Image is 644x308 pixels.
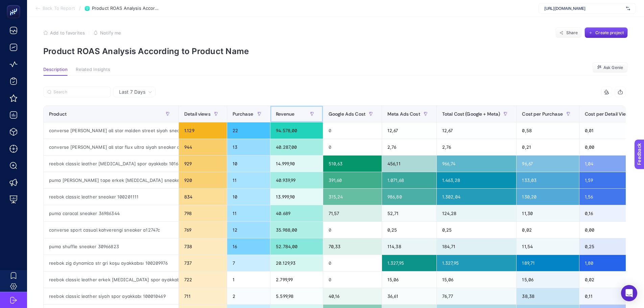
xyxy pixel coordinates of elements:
span: Share [566,30,578,35]
div: puma caracal sneaker 36986344 [44,205,178,221]
div: 40.689 [270,205,323,221]
div: 15,06 [382,271,436,288]
div: 94.578,00 [270,122,323,139]
div: puma [PERSON_NAME] tape erkek [MEDICAL_DATA] sneaker 38638101 [44,172,178,188]
button: Notify me [93,30,121,35]
div: 13 [227,139,270,155]
div: 315,24 [323,189,382,205]
span: Detail views [184,111,211,117]
span: Meta Ads Cost [387,111,420,117]
span: Product ROAS Analysis According to Product Name [92,6,160,11]
div: 1.129 [179,122,227,139]
div: 7 [227,255,270,271]
div: 0 [323,271,382,288]
div: 2 [227,288,270,304]
span: Back To Report [43,6,75,11]
div: 11,54 [517,238,579,255]
span: / [79,5,81,11]
span: Add to favorites [50,30,85,35]
div: reebok zig dynamica str gri koşu ayakkabısı 100209976 [44,255,178,271]
div: 96,67 [517,156,579,172]
div: 738 [179,238,227,255]
div: 130,20 [517,189,579,205]
div: 10 [227,189,270,205]
span: Google Ads Cost [329,111,365,117]
span: [URL][DOMAIN_NAME] [544,6,623,11]
button: Create project [585,27,628,38]
div: 0 [323,122,382,139]
div: 114,38 [382,238,436,255]
div: 12,67 [437,122,517,139]
div: 0,25 [437,222,517,238]
div: converse sport casual kahverengi sneaker a12747c [44,222,178,238]
span: Cost per Purchase [522,111,563,117]
div: 70,33 [323,238,382,255]
div: 391,60 [323,172,382,188]
div: 20.129,93 [270,255,323,271]
div: 133,03 [517,172,579,188]
span: Ask Genie [603,65,623,70]
div: 12 [227,222,270,238]
div: 1.302,04 [437,189,517,205]
div: 510,63 [323,156,382,172]
div: 71,57 [323,205,382,221]
div: 22 [227,122,270,139]
div: 0,21 [517,139,579,155]
div: 0 [323,139,382,155]
div: converse [PERSON_NAME] all star malden street siyah sneaker a09226c [44,122,178,139]
div: 456,11 [382,156,436,172]
span: Purchase [233,111,253,117]
div: 711 [179,288,227,304]
div: Open Intercom Messenger [621,285,637,301]
div: 52,71 [382,205,436,221]
div: 966,74 [437,156,517,172]
div: 929 [179,156,227,172]
img: svg%3e [626,5,630,12]
button: Description [43,67,68,76]
div: 52.784,00 [270,238,323,255]
span: Cost per Detail Views [585,111,632,117]
div: 38,38 [517,288,579,304]
div: 11,30 [517,205,579,221]
div: 0 [323,222,382,238]
p: Product ROAS Analysis According to Product Name [43,46,628,56]
input: Search [53,90,107,95]
div: 11 [227,205,270,221]
div: 920 [179,172,227,188]
div: 2,76 [382,139,436,155]
div: 737 [179,255,227,271]
div: reebok classic leather sneaker 100201111 [44,189,178,205]
div: 834 [179,189,227,205]
div: 184,71 [437,238,517,255]
div: 2.799,99 [270,271,323,288]
button: Share [555,27,582,38]
span: Revenue [276,111,294,117]
div: 10 [227,156,270,172]
div: 722 [179,271,227,288]
div: 944 [179,139,227,155]
div: 798 [179,205,227,221]
div: 11 [227,172,270,188]
div: reebok classic leather siyah spor ayakkabı 100010469 [44,288,178,304]
span: Product [49,111,67,117]
span: Notify me [100,30,121,35]
div: 40.939,99 [270,172,323,188]
div: 0,25 [382,222,436,238]
div: reebok classic leather erkek [MEDICAL_DATA] spor ayakkabı 100010472 [44,271,178,288]
div: 769 [179,222,227,238]
div: 124,28 [437,205,517,221]
div: 1.071,68 [382,172,436,188]
div: 1.327,95 [437,255,517,271]
div: 189,71 [517,255,579,271]
span: Last 7 Days [119,89,145,95]
button: Related Insights [76,67,110,76]
div: 15,06 [437,271,517,288]
div: 2,76 [437,139,517,155]
button: Ask Genie [592,62,628,73]
div: 15,06 [517,271,579,288]
span: Related Insights [76,67,110,72]
div: 13.999,90 [270,189,323,205]
div: reebok classic leather [MEDICAL_DATA] spor ayakkabı 101664943 [44,156,178,172]
div: 36,61 [382,288,436,304]
button: Add to favorites [43,30,85,35]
